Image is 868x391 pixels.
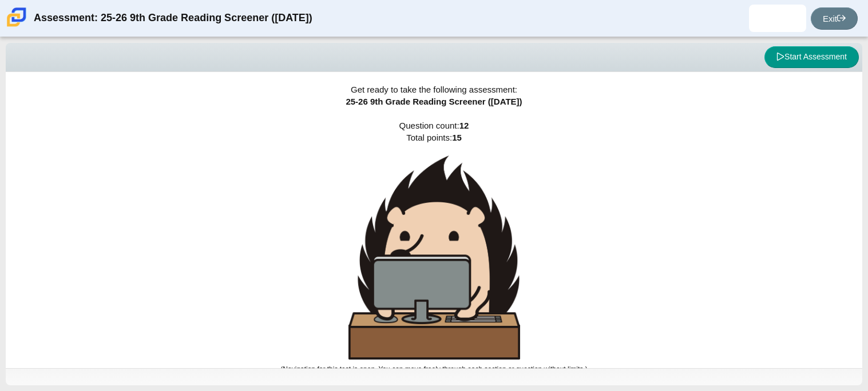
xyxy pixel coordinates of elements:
[34,5,312,32] div: Assessment: 25-26 9th Grade Reading Screener ([DATE])
[764,46,859,68] button: Start Assessment
[811,7,858,30] a: Exit
[452,133,462,142] b: 15
[348,155,520,360] img: hedgehog-behind-computer-large.png
[280,121,587,373] span: Question count: Total points:
[351,85,517,94] span: Get ready to take the following assessment:
[346,97,522,106] span: 25-26 9th Grade Reading Screener ([DATE])
[280,365,587,373] small: (Navigation for this test is open. You can move freely through each section or question without l...
[768,9,787,27] img: ivan.garcia.OJnxO8
[5,5,29,29] img: Carmen School of Science & Technology
[459,121,469,130] b: 12
[5,21,29,31] a: Carmen School of Science & Technology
